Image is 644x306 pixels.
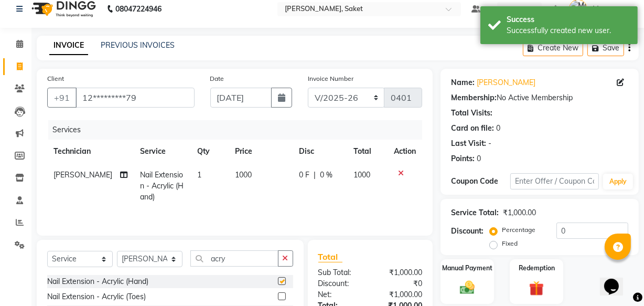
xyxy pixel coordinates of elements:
[76,88,195,108] input: Search by Name/Mobile/Email/Code
[310,267,370,278] div: Sub Total:
[191,140,229,163] th: Qty
[140,170,184,202] span: Nail Extension - Acrylic (Hand)
[451,153,475,164] div: Points:
[47,276,148,287] div: Nail Extension - Acrylic (Hand)
[488,138,491,149] div: -
[519,263,555,273] label: Redemption
[229,140,293,163] th: Price
[524,279,549,298] img: _gift.svg
[507,14,630,25] div: Success
[190,250,278,267] input: Search or Scan
[318,251,342,262] span: Total
[101,40,175,50] a: PREVIOUS INVOICES
[293,140,347,163] th: Disc
[442,263,492,273] label: Manual Payment
[310,289,370,300] div: Net:
[503,207,536,218] div: ₹1,000.00
[451,176,510,187] div: Coupon Code
[347,140,388,163] th: Total
[47,140,134,163] th: Technician
[510,173,599,189] input: Enter Offer / Coupon Code
[451,77,475,88] div: Name:
[451,138,486,149] div: Last Visit:
[507,25,630,36] div: Successfully created new user.
[502,225,535,235] label: Percentage
[48,120,430,140] div: Services
[314,170,316,181] span: |
[370,289,430,300] div: ₹1,000.00
[455,279,479,297] img: _cash.svg
[451,207,499,218] div: Service Total:
[388,140,422,163] th: Action
[451,123,494,134] div: Card on file:
[47,88,77,108] button: +91
[451,92,628,103] div: No Active Membership
[197,170,201,180] span: 1
[47,291,146,302] div: Nail Extension - Acrylic (Toes)
[53,170,112,180] span: [PERSON_NAME]
[235,170,252,180] span: 1000
[310,278,370,289] div: Discount:
[299,170,309,181] span: 0 F
[496,123,500,134] div: 0
[370,278,430,289] div: ₹0
[451,226,484,237] div: Discount:
[451,108,492,119] div: Total Visits:
[320,170,332,181] span: 0 %
[523,40,583,56] button: Create New
[210,74,224,83] label: Date
[477,77,535,88] a: [PERSON_NAME]
[587,40,624,56] button: Save
[593,4,624,15] span: Manager
[477,153,481,164] div: 0
[603,174,633,189] button: Apply
[49,36,88,55] a: INVOICE
[600,264,634,296] iframe: chat widget
[451,92,497,103] div: Membership:
[47,74,64,83] label: Client
[308,74,353,83] label: Invoice Number
[370,267,430,278] div: ₹1,000.00
[353,170,370,180] span: 1000
[502,239,518,248] label: Fixed
[134,140,190,163] th: Service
